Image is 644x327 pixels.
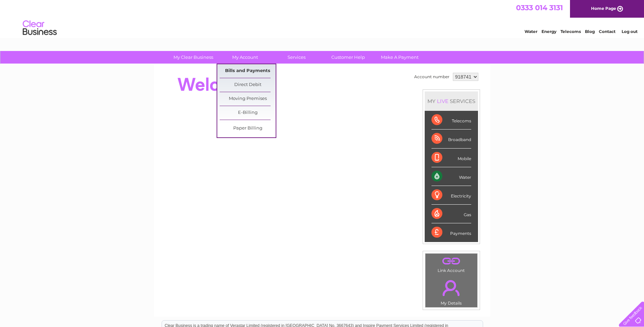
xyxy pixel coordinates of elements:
[220,92,276,106] a: Moving Premises
[525,29,537,34] a: Water
[425,253,478,275] td: Link Account
[412,71,451,83] td: Account number
[431,111,471,130] div: Telecoms
[599,29,615,34] a: Contact
[320,51,376,64] a: Customer Help
[425,274,478,308] td: My Details
[516,3,563,12] a: 0333 014 3131
[431,130,471,148] div: Broadband
[436,98,450,104] div: LIVE
[622,29,638,34] a: Log out
[431,223,471,242] div: Payments
[22,18,57,38] img: logo.png
[585,29,595,34] a: Blog
[220,122,276,135] a: Paper Billing
[217,51,273,64] a: My Account
[425,91,478,111] div: MY SERVICES
[431,167,471,186] div: Water
[427,255,476,267] a: .
[220,64,276,78] a: Bills and Payments
[541,29,556,34] a: Energy
[162,4,483,33] div: Clear Business is a trading name of Verastar Limited (registered in [GEOGRAPHIC_DATA] No. 3667643...
[431,149,471,167] div: Mobile
[372,51,428,64] a: Make A Payment
[427,276,476,300] a: .
[269,51,325,64] a: Services
[431,186,471,205] div: Electricity
[220,78,276,92] a: Direct Debit
[165,51,221,64] a: My Clear Business
[220,106,276,120] a: E-Billing
[560,29,581,34] a: Telecoms
[431,205,471,223] div: Gas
